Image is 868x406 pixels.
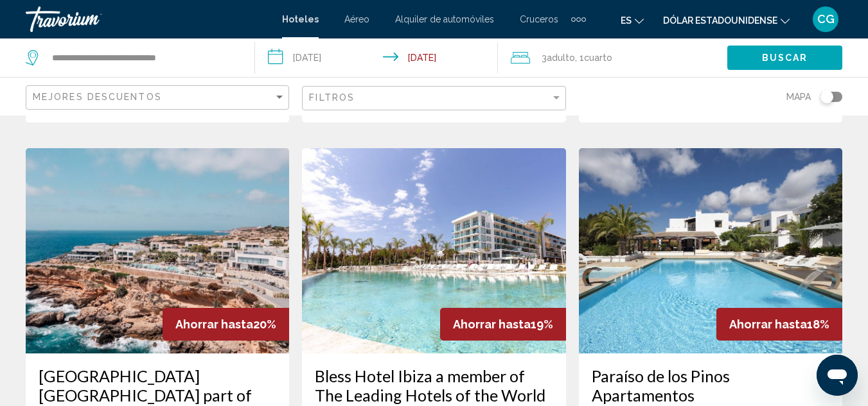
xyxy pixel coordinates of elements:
[163,308,289,341] div: 20%
[762,53,808,63] span: Buscar
[33,92,162,102] span: Mejores descuentos
[571,9,586,30] button: Elementos de navegación adicionales
[175,317,253,331] span: Ahorrar hasta
[621,15,632,26] font: es
[727,46,842,69] button: Buscar
[584,53,612,63] span: Cuarto
[309,92,355,103] span: Filtros
[344,14,369,24] a: Aéreo
[315,366,553,405] a: Bless Hotel Ibiza a member of The Leading Hotels of the World
[663,11,790,30] button: Cambiar moneda
[498,38,727,77] button: Travelers: 3 adults, 0 children
[302,148,565,353] img: Hotel image
[729,317,807,331] span: Ahorrar hasta
[255,38,497,77] button: Check-in date: Sep 26, 2025 Check-out date: Sep 28, 2025
[26,6,269,32] a: Travorium
[542,49,575,67] span: 3
[520,14,558,24] a: Cruceros
[547,53,575,63] span: Adulto
[786,88,811,106] span: Mapa
[453,317,531,331] span: Ahorrar hasta
[621,11,644,30] button: Cambiar idioma
[817,355,858,396] iframe: Botón para iniciar la ventana de mensajería
[592,366,829,405] a: Paraíso de los Pinos Apartamentos
[663,15,777,26] font: Dólar estadounidense
[395,14,494,24] a: Alquiler de automóviles
[817,12,835,26] font: CG
[282,14,319,24] a: Hoteles
[809,6,842,33] button: Menú de usuario
[33,92,285,103] mat-select: Sort by
[302,85,565,112] button: Filter
[579,148,842,353] img: Hotel image
[716,308,842,341] div: 18%
[575,49,612,67] span: , 1
[811,91,842,103] button: Toggle map
[440,308,566,341] div: 19%
[26,148,289,353] img: Hotel image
